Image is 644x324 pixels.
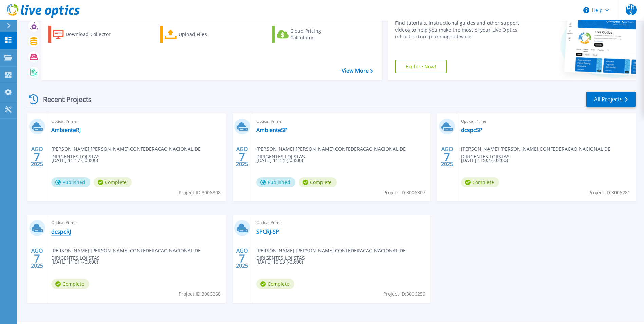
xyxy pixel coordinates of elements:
[51,258,98,266] span: [DATE] 11:01 (-03:00)
[588,189,630,196] span: Project ID: 3006281
[51,219,222,227] span: Optical Prime
[51,157,98,164] span: [DATE] 11:17 (-03:00)
[461,145,636,160] span: [PERSON_NAME] [PERSON_NAME] , CONFEDERACAO NACIONAL DE DIRIGENTES LOJISTAS
[272,26,348,43] a: Cloud Pricing Calculator
[256,247,431,262] span: [PERSON_NAME] [PERSON_NAME] , CONFEDERACAO NACIONAL DE DIRIGENTES LOJISTAS
[51,145,226,160] span: [PERSON_NAME] [PERSON_NAME] , CONFEDERACAO NACIONAL DE DIRIGENTES LOJISTAS
[236,144,249,169] div: AGO 2025
[160,26,236,43] a: Upload Files
[461,127,482,133] a: dcspcSP
[51,177,90,187] span: Published
[256,279,294,289] span: Complete
[236,246,249,271] div: AGO 2025
[290,28,345,41] div: Cloud Pricing Calculator
[461,118,631,125] span: Optical Prime
[256,118,427,125] span: Optical Prime
[31,246,43,271] div: AGO 2025
[342,68,373,74] a: View More
[26,91,101,108] div: Recent Projects
[51,247,226,262] span: [PERSON_NAME] [PERSON_NAME] , CONFEDERACAO NACIONAL DE DIRIGENTES LOJISTAS
[256,157,303,164] span: [DATE] 11:14 (-03:00)
[626,4,637,15] span: DHS
[441,144,454,169] div: AGO 2025
[34,154,40,160] span: 7
[383,290,425,298] span: Project ID: 3006259
[179,290,221,298] span: Project ID: 3006268
[51,118,222,125] span: Optical Prime
[94,177,132,187] span: Complete
[383,189,425,196] span: Project ID: 3006307
[34,255,40,261] span: 7
[395,60,447,73] a: Explore Now!
[31,144,43,169] div: AGO 2025
[586,92,636,107] a: All Projects
[239,255,245,261] span: 7
[239,154,245,160] span: 7
[51,228,71,235] a: dcspcRJ
[66,28,120,41] div: Download Collector
[444,154,450,160] span: 7
[256,228,279,235] a: SPCRJ-SP
[256,145,431,160] span: [PERSON_NAME] [PERSON_NAME] , CONFEDERACAO NACIONAL DE DIRIGENTES LOJISTAS
[256,127,288,133] a: AmbienteSP
[256,177,295,187] span: Published
[179,189,221,196] span: Project ID: 3006308
[256,219,427,227] span: Optical Prime
[461,177,499,187] span: Complete
[461,157,508,164] span: [DATE] 11:02 (-03:00)
[299,177,337,187] span: Complete
[48,26,124,43] a: Download Collector
[179,28,233,41] div: Upload Files
[256,258,303,266] span: [DATE] 10:53 (-03:00)
[51,127,81,133] a: AmbienteRJ
[395,20,521,40] div: Find tutorials, instructional guides and other support videos to help you make the most of your L...
[51,279,89,289] span: Complete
